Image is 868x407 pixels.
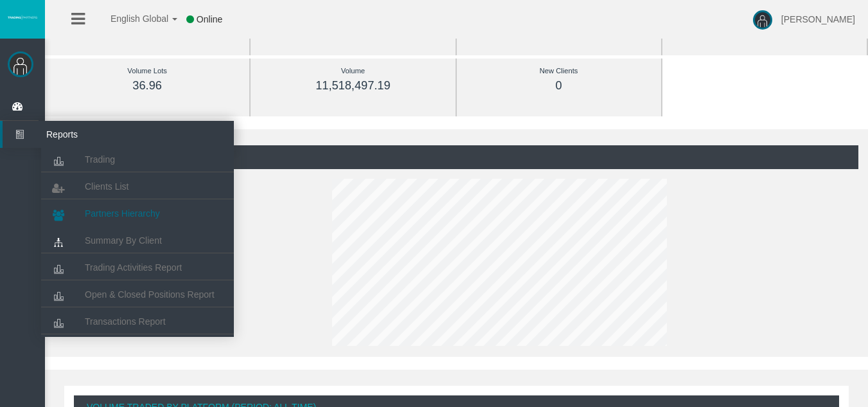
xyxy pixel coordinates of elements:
div: Volume [279,64,426,78]
div: 11,518,497.19 [279,78,426,93]
div: New Clients [486,64,632,78]
img: logo.svg [6,15,39,20]
span: [PERSON_NAME] [781,14,855,24]
div: (Period: All Time) [55,145,858,169]
span: English Global [94,14,168,24]
div: 36.96 [74,78,220,93]
a: Partners Hierarchy [41,202,234,225]
span: Partners Hierarchy [85,208,160,219]
a: Trading Activities Report [41,256,234,279]
a: Reports [3,121,234,148]
div: Volume Lots [74,64,220,78]
span: Transactions Report [85,316,166,327]
span: Trading [85,154,115,165]
a: Clients List [41,175,234,198]
span: Open & Closed Positions Report [85,289,215,300]
span: Clients List [85,181,128,192]
span: Online [197,14,222,24]
div: 0 [486,78,632,93]
span: Reports [37,121,163,148]
span: Trading Activities Report [85,262,182,273]
a: Transactions Report [41,310,234,333]
a: Open & Closed Positions Report [41,283,234,306]
a: Trading [41,148,234,171]
img: user-image [753,10,772,30]
span: Summary By Client [85,235,162,246]
a: Summary By Client [41,229,234,252]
